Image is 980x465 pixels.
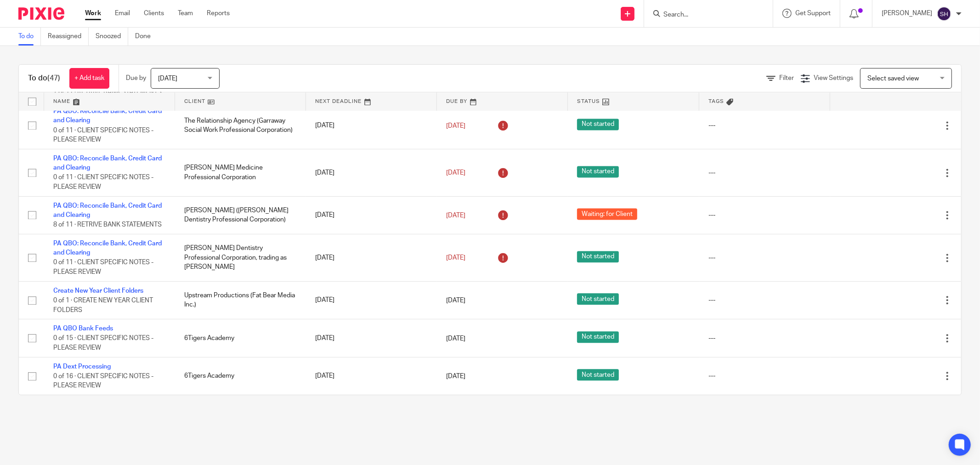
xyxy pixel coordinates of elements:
[18,7,64,20] img: Pixie
[69,68,109,89] a: + Add task
[158,75,177,82] span: [DATE]
[53,203,162,218] a: PA QBO: Reconcile Bank, Credit Card and Clearing
[446,170,465,176] span: [DATE]
[53,373,153,389] span: 0 of 16 · CLIENT SPECIFIC NOTES - PLEASE REVIEW
[708,371,821,380] div: ---
[96,28,128,45] a: Snoozed
[47,74,60,82] span: (47)
[306,102,437,149] td: [DATE]
[53,155,162,171] a: PA QBO: Reconcile Bank, Credit Card and Clearing
[577,208,637,220] span: Waiting: for Client
[178,9,193,18] a: Team
[175,281,306,319] td: Upstream Productions (Fat Bear Media Inc.)
[53,174,153,190] span: 0 of 11 · CLIENT SPECIFIC NOTES - PLEASE REVIEW
[708,295,821,305] div: ---
[306,357,437,395] td: [DATE]
[577,293,619,305] span: Not started
[18,28,41,45] a: To do
[175,319,306,357] td: 6Tigers Academy
[708,121,821,130] div: ---
[306,234,437,281] td: [DATE]
[175,102,306,149] td: The Relationship Agency (Garraway Social Work Professional Corporation)
[306,149,437,196] td: [DATE]
[446,212,465,218] span: [DATE]
[577,369,619,380] span: Not started
[115,9,130,18] a: Email
[779,75,794,81] span: Filter
[446,122,465,129] span: [DATE]
[48,28,89,45] a: Reassigned
[53,221,162,228] span: 8 of 11 · RETRIVE BANK STATEMENTS
[175,357,306,395] td: 6Tigers Academy
[663,11,745,19] input: Search
[306,319,437,357] td: [DATE]
[126,74,146,83] p: Due by
[306,281,437,319] td: [DATE]
[175,234,306,281] td: [PERSON_NAME] Dentistry Professional Corporation, trading as [PERSON_NAME]
[53,127,153,143] span: 0 of 11 · CLIENT SPECIFIC NOTES - PLEASE REVIEW
[53,297,153,313] span: 0 of 1 · CREATE NEW YEAR CLIENT FOLDERS
[882,9,932,18] p: [PERSON_NAME]
[708,168,821,177] div: ---
[85,9,101,18] a: Work
[708,253,821,262] div: ---
[867,75,919,82] span: Select saved view
[577,166,619,177] span: Not started
[577,119,619,130] span: Not started
[814,75,853,81] span: View Settings
[446,255,465,261] span: [DATE]
[937,6,952,21] img: svg%3E
[708,99,724,104] span: Tags
[175,149,306,196] td: [PERSON_NAME] Medicine Professional Corporation
[53,240,162,256] a: PA QBO: Reconcile Bank, Credit Card and Clearing
[708,210,821,220] div: ---
[135,28,158,45] a: Done
[144,9,164,18] a: Clients
[53,335,153,351] span: 0 of 15 · CLIENT SPECIFIC NOTES - PLEASE REVIEW
[577,251,619,262] span: Not started
[446,297,465,303] span: [DATE]
[53,325,113,332] a: PA QBO Bank Feeds
[53,259,153,275] span: 0 of 11 · CLIENT SPECIFIC NOTES - PLEASE REVIEW
[53,363,111,370] a: PA Dext Processing
[708,334,821,343] div: ---
[175,196,306,234] td: [PERSON_NAME] ([PERSON_NAME] Dentistry Professional Corporation)
[53,288,143,294] a: Create New Year Client Folders
[207,9,230,18] a: Reports
[28,74,60,83] h1: To do
[795,10,831,17] span: Get Support
[446,373,465,379] span: [DATE]
[446,335,465,341] span: [DATE]
[577,331,619,343] span: Not started
[306,196,437,234] td: [DATE]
